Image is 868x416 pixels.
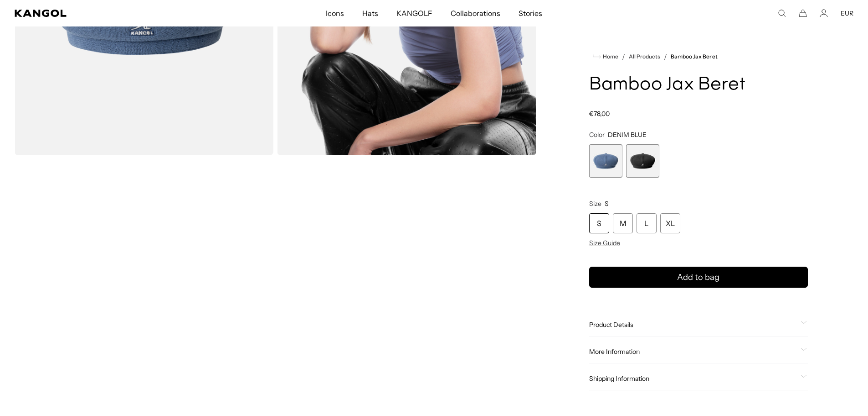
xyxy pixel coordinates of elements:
[589,131,605,139] span: Color
[618,51,625,62] li: /
[605,200,609,208] span: S
[589,75,808,95] h1: Bamboo Jax Beret
[601,53,618,60] span: Home
[589,200,601,208] span: Size
[660,213,680,233] div: XL
[671,53,717,60] a: Bamboo Jax Beret
[660,51,667,62] li: /
[589,51,808,62] nav: breadcrumbs
[608,131,647,139] span: DENIM BLUE
[15,10,216,17] a: Kangol
[626,144,659,178] div: 2 of 2
[820,9,828,17] a: Account
[778,9,786,17] summary: Search here
[589,144,622,178] label: DENIM BLUE
[637,213,657,233] div: L
[589,374,797,383] span: Shipping Information
[589,267,808,288] button: Add to bag
[589,321,797,329] span: Product Details
[629,53,660,60] a: All Products
[626,144,659,178] label: Black
[589,144,622,178] div: 1 of 2
[677,271,719,284] span: Add to bag
[799,9,807,17] button: Cart
[589,348,797,356] span: More Information
[593,53,618,61] a: Home
[589,213,609,233] div: S
[589,110,610,118] span: €78,00
[841,9,853,17] button: EUR
[613,213,633,233] div: M
[589,239,620,247] span: Size Guide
